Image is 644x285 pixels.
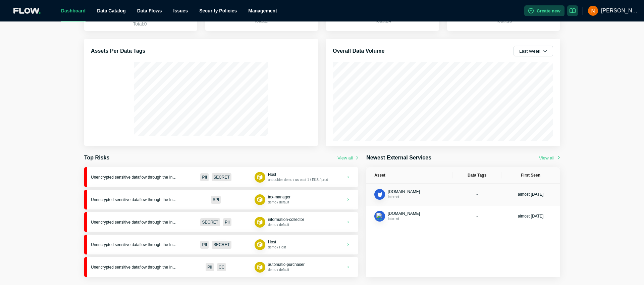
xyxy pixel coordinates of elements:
div: - [461,192,493,197]
button: Last Week [514,46,553,56]
div: PII [200,173,209,181]
span: Internet [388,217,399,221]
img: Application [256,196,263,203]
div: Applicationautomatic-purchaserdemo / default [255,262,305,273]
img: DBInstance [376,213,383,220]
img: Application [256,241,263,248]
h3: Top Risks [84,154,109,162]
th: First Seen [501,167,560,184]
img: ACg8ocKkQDVRief4PWOfPfT-fhEbqIhvaDZ_4w6HoHHGdwmmQdyggg=s96-c [588,6,598,16]
a: Security Policies [199,8,237,13]
th: Data Tags [452,167,501,184]
button: Host [268,172,276,177]
div: almost [DATE] [518,213,543,219]
h3: Assets Per Data Tags [91,47,145,55]
span: information-collector [268,217,304,222]
span: automatic-purchaser [268,262,305,267]
div: SECRET [212,173,231,181]
div: SECRET [212,241,231,249]
a: Data Catalog [97,8,126,13]
button: Application [255,262,265,273]
a: Dashboard [61,8,86,13]
div: Applicationtax-managerdemo / default [255,194,290,205]
div: Unencrypted sensitive dataflow through the Internet [91,220,177,225]
div: Applicationinformation-collectordemo / default [255,217,304,228]
div: Unencrypted sensitive dataflow through the Internet [91,265,177,270]
div: Unencrypted sensitive dataflow through the Internet [91,175,177,180]
button: Bucket [374,189,385,200]
div: Unencrypted sensitive dataflow through the Internet [91,197,177,202]
span: unboulder-demo / us-east-1 / EKS / prod-1 / Host [268,178,341,182]
button: Host [268,239,276,245]
div: almost [DATE] [518,192,543,197]
button: automatic-purchaser [268,262,305,267]
a: Unencrypted sensitive dataflow through the InternetPIISECRETApplicationHostunboulder-demo / us-ea... [84,167,358,187]
div: PII [200,241,209,249]
img: Application [256,264,263,271]
button: Application [255,239,265,250]
span: [DOMAIN_NAME] [388,189,420,194]
span: Internet [388,195,399,199]
div: PII [206,263,214,271]
button: View all [539,155,560,160]
h3: Overall Data Volume [333,47,384,55]
th: Asset [366,167,452,184]
span: [DOMAIN_NAME] [388,211,420,216]
img: Application [256,174,263,181]
div: Unencrypted sensitive dataflow through the Internet [91,242,177,247]
div: - [461,213,493,219]
img: Application [256,219,263,226]
a: Unencrypted sensitive dataflow through the InternetPIISECRETApplicationHostdemo / Host [84,235,358,254]
span: Data Flows [137,8,162,13]
button: DBInstance [374,211,385,222]
button: Application [255,217,265,228]
button: Application [255,194,265,205]
p: Total: 0 [133,21,181,27]
button: [DOMAIN_NAME] [388,189,420,194]
span: demo / Host [268,245,286,249]
div: Bucket[DOMAIN_NAME]Internet [374,189,420,200]
button: [DOMAIN_NAME] [388,211,420,216]
button: Create new [524,5,565,16]
a: Unencrypted sensitive dataflow through the InternetSPIApplicationtax-managerdemo / default [84,190,358,209]
button: View all [337,155,358,160]
h3: Newest External Services [366,154,431,162]
div: ApplicationHostdemo / Host [255,239,286,250]
a: Unencrypted sensitive dataflow through the InternetSECRETPIIApplicationinformation-collectordemo ... [84,212,358,232]
div: CC [217,263,226,271]
span: demo / default [268,268,289,272]
div: SPI [211,196,221,204]
div: ApplicationHostunboulder-demo / us-east-1 / EKS / prod-1 / Host [255,172,328,183]
div: SECRET [200,218,220,226]
div: DBInstance[DOMAIN_NAME]Internet [374,211,420,222]
a: Unencrypted sensitive dataflow through the InternetPIICCApplicationautomatic-purchaserdemo / default [84,257,358,277]
span: demo / default [268,223,289,227]
img: Bucket [376,191,383,198]
button: Application [255,172,265,183]
button: tax-manager [268,194,290,200]
span: demo / default [268,200,289,204]
div: PII [223,218,231,226]
span: Host [268,172,276,177]
button: information-collector [268,217,304,222]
